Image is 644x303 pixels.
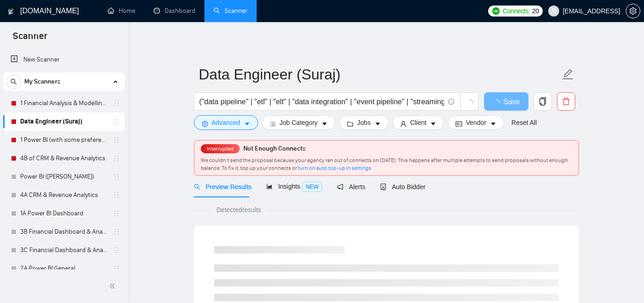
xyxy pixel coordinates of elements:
[194,183,252,191] span: Preview Results
[194,115,258,130] button: settingAdvancedcaret-down
[430,120,436,127] span: caret-down
[557,97,575,106] span: delete
[20,241,107,259] a: 3C Financial Dashboard & Analytics
[456,120,462,127] span: idcard
[503,96,520,107] span: Save
[337,183,365,191] span: Alerts
[400,120,407,127] span: user
[534,92,552,111] button: copy
[113,118,120,125] span: holder
[20,168,107,186] a: Power BI ([PERSON_NAME])
[6,74,21,89] button: search
[6,29,55,49] span: Scanner
[113,100,120,107] span: holder
[562,68,574,80] span: edit
[113,155,120,162] span: holder
[266,183,322,190] span: Insights
[20,186,107,204] a: 4A CRM & Revenue Analytics
[210,205,267,215] span: Detected results
[380,183,425,191] span: Auto Bidder
[380,184,386,190] span: robot
[410,118,427,128] span: Client
[11,50,117,69] a: New Scanner
[321,120,328,127] span: caret-down
[244,120,250,127] span: caret-down
[214,7,248,15] a: searchScanner
[212,118,240,128] span: Advanced
[113,136,120,144] span: holder
[492,7,500,15] img: upwork-logo.png
[113,228,120,236] span: holder
[492,99,503,107] span: loading
[24,73,61,91] span: My Scanners
[280,118,318,128] span: Job Category
[337,184,343,190] span: notification
[199,96,444,107] input: Search Freelance Jobs...
[357,118,371,128] span: Jobs
[465,99,473,107] span: loading
[201,157,568,171] span: We couldn’t send the proposal because your agency ran out of connects on [DATE]. This happens aft...
[20,112,107,131] a: Data Engineer (Suraj)
[626,7,640,15] a: setting
[302,182,322,192] span: NEW
[194,184,200,190] span: search
[347,120,353,127] span: folder
[199,63,560,86] input: Scanner name...
[3,50,125,69] li: New Scanner
[20,131,107,149] a: 1 Power BI (with some preference)
[484,92,528,111] button: Save
[626,4,640,18] button: setting
[20,94,107,112] a: 1 Financial Analysis & Modelling (Ashutosh)
[20,223,107,241] a: 3B Financial Dashboard & Analytics
[502,6,530,16] span: Connects:
[204,146,237,152] span: Interrupted
[20,259,107,278] a: 2A Power BI General
[113,173,120,180] span: holder
[626,7,640,15] span: setting
[266,183,273,190] span: area-chart
[202,120,208,127] span: setting
[466,118,486,128] span: Vendor
[557,92,575,111] button: delete
[113,191,120,199] span: holder
[109,281,118,291] span: double-left
[534,97,551,106] span: copy
[532,6,539,16] span: 20
[20,204,107,223] a: 1A Power BI Dashboard
[374,120,381,127] span: caret-down
[270,120,276,127] span: bars
[113,247,120,254] span: holder
[8,4,14,19] img: logo
[339,115,389,130] button: folderJobscaret-down
[392,115,445,130] button: userClientcaret-down
[262,115,336,130] button: barsJob Categorycaret-down
[448,115,504,130] button: idcardVendorcaret-down
[298,165,373,171] a: turn on auto top-up in settings.
[154,7,195,15] a: dashboardDashboard
[448,99,454,105] span: info-circle
[20,149,107,168] a: 4B of CRM & Revenue Analytics
[512,118,537,128] a: Reset All
[7,79,21,85] span: search
[550,8,557,14] span: user
[113,210,120,217] span: holder
[108,7,135,15] a: homeHome
[243,145,306,152] span: Not Enough Connects
[490,120,496,127] span: caret-down
[113,265,120,272] span: holder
